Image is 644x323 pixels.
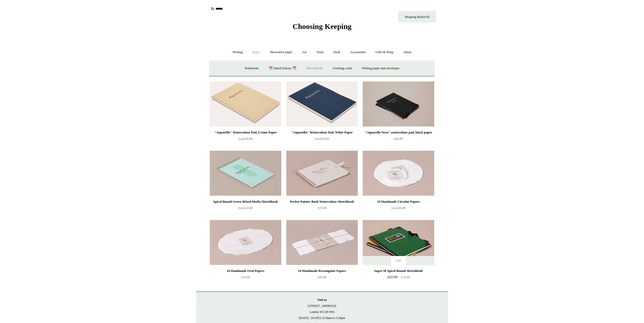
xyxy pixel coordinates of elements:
a: Art [298,46,311,59]
a: 10 Handmade Circular Papers from£25.00 [363,199,434,219]
a: "Aquarello" Watercolour Pad, Creme Paper from£20.00 [210,129,281,150]
a: Writing [228,46,247,59]
a: Desk [329,46,345,59]
a: 10 Handmade Circular Papers 10 Handmade Circular Papers [363,151,434,196]
span: £54.00 [241,275,250,279]
a: Pocket Painter Book Watercolour Sketchbook £15.00 [286,199,358,219]
span: Sale [391,256,406,265]
img: "Aquarello Nero" watercolour pad, black paper [363,81,434,127]
a: Sketchbooks [302,62,327,75]
span: £20.00 [394,137,403,140]
a: Choosing Keeping [293,26,351,30]
span: £45.00 [317,275,327,279]
span: £25.00 [391,206,406,210]
a: Super M Spiral Bound Sketchbook £22.00 £10.00 [363,268,434,289]
a: 10 Handmade Rectangular Papers 10 Handmade Rectangular Papers [286,220,358,265]
div: Super M Spiral Bound Sketchbook [364,268,433,274]
a: "Aquarello" Watercolour Pad, Creme Paper "Aquarello" Watercolour Pad, Creme Paper [210,81,281,127]
span: Choosing Keeping [293,22,351,30]
img: Spiral Bound Green Mixed Media Sketchbook [210,151,281,196]
a: About [399,46,416,59]
img: 10 Handmade Circular Papers [363,151,434,196]
a: Super M Spiral Bound Sketchbook Super M Spiral Bound Sketchbook Sale [363,220,434,265]
a: Accessories [346,46,370,59]
img: "Aquarella" Watercolour Pad, White Paper [286,81,358,127]
a: Notebooks [240,62,263,75]
div: Pocket Painter Book Watercolour Sketchbook [288,199,356,205]
div: 10 Handmade Oval Papers [211,268,280,274]
a: 10 Handmade Oval Papers 10 Handmade Oval Papers [210,220,281,265]
span: £20.00 [238,137,253,140]
a: Spiral Bound Green Mixed Media Sketchbook Spiral Bound Green Mixed Media Sketchbook [210,151,281,196]
a: Paper [248,46,265,59]
img: "Aquarello" Watercolour Pad, Creme Paper [210,81,281,127]
img: 10 Handmade Rectangular Papers [286,220,358,265]
div: "Aquarello" Watercolour Pad, Creme Paper [211,129,280,135]
div: 10 Handmade Rectangular Papers [288,268,356,274]
a: Tools [312,46,328,59]
a: Spiral Bound Green Mixed Media Sketchbook from£12.00 [210,199,281,219]
div: "Aquarello Nero" watercolour pad, black paper [364,129,433,135]
img: Pocket Painter Book Watercolour Sketchbook [286,151,358,196]
a: "Aquarella" Watercolour Pad, White Paper "Aquarella" Watercolour Pad, White Paper [286,81,358,127]
strong: Visit us [317,298,327,302]
a: "Aquarello Nero" watercolour pad, black paper "Aquarello Nero" watercolour pad, black paper [363,81,434,127]
span: £15.00 [317,206,327,210]
div: Spiral Bound Green Mixed Media Sketchbook [211,199,280,205]
img: Super M Spiral Bound Sketchbook [363,220,434,265]
a: Decorative paper [265,46,297,59]
a: 10 Handmade Rectangular Papers £45.00 [286,268,358,289]
div: "Aquarella" Watercolour Pad, White Paper [288,129,356,135]
span: from [391,207,396,209]
a: Greeting cards [328,62,356,75]
span: from [238,207,244,209]
a: Writing paper and envelopes [357,62,404,75]
a: Pocket Painter Book Watercolour Sketchbook Pocket Painter Book Watercolour Sketchbook [286,151,358,196]
img: 10 Handmade Oval Papers [210,220,281,265]
a: "Aquarello Nero" watercolour pad, black paper £20.00 [363,129,434,150]
a: 10 Handmade Oval Papers £54.00 [210,268,281,289]
a: Gifts & Wrap [371,46,398,59]
span: from [315,137,320,140]
div: 10 Handmade Circular Papers [364,199,433,205]
a: 📆 Dated Diaries 📆 [264,62,301,75]
a: Shopping Basket (0) [398,11,436,22]
span: £22.00 [387,275,397,279]
a: "Aquarella" Watercolour Pad, White Paper from£20.00 [286,129,358,150]
span: £12.00 [238,206,253,210]
span: £20.00 [315,137,329,140]
span: £10.00 [401,275,410,279]
span: from [238,137,244,140]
